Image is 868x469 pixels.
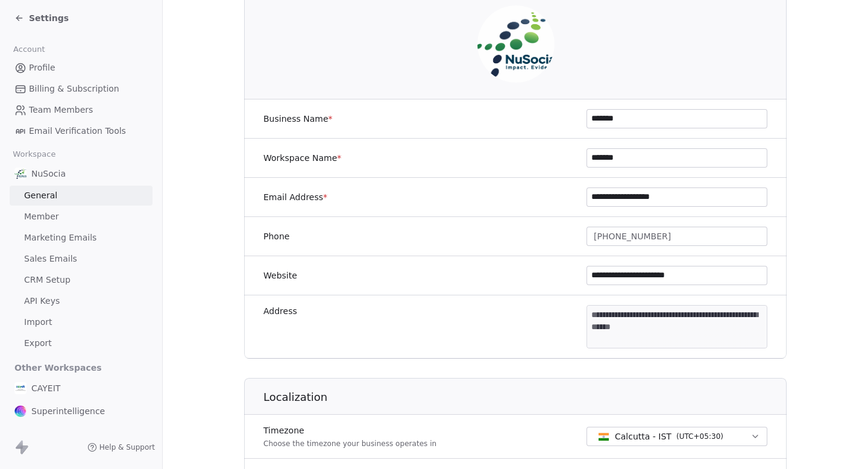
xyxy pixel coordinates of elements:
[24,231,96,244] span: Marketing Emails
[10,100,153,120] a: Team Members
[263,424,436,436] label: Timezone
[14,168,27,180] img: LOGO_1_WB.png
[263,305,297,317] label: Address
[24,253,77,265] span: Sales Emails
[14,382,27,394] img: CAYEIT%20Square%20Logo.png
[477,5,555,83] img: LOGO_1_WB.png
[31,382,60,394] span: CAYEIT
[10,186,153,206] a: General
[29,83,119,95] span: Billing & Subscription
[10,249,153,269] a: Sales Emails
[10,58,153,78] a: Profile
[8,145,61,163] span: Workspace
[87,442,155,452] a: Help & Support
[10,121,153,141] a: Email Verification Tools
[14,405,27,417] img: sinews%20copy.png
[10,228,153,248] a: Marketing Emails
[24,210,59,223] span: Member
[29,61,55,74] span: Profile
[587,427,767,446] button: Calcutta - IST(UTC+05:30)
[263,152,341,164] label: Workspace Name
[594,230,671,243] span: [PHONE_NUMBER]
[24,189,57,202] span: General
[29,104,93,116] span: Team Members
[24,316,52,329] span: Import
[263,439,436,449] p: Choose the timezone your business operates in
[24,295,60,307] span: API Keys
[10,291,153,311] a: API Keys
[8,40,50,58] span: Account
[10,312,153,332] a: Import
[10,333,153,353] a: Export
[263,390,787,404] h1: Localization
[29,125,126,137] span: Email Verification Tools
[24,337,52,350] span: Export
[263,230,289,242] label: Phone
[587,227,767,246] button: [PHONE_NUMBER]
[10,270,153,290] a: CRM Setup
[10,79,153,99] a: Billing & Subscription
[676,431,723,442] span: ( UTC+05:30 )
[615,430,671,442] span: Calcutta - IST
[29,12,69,24] span: Settings
[24,274,71,286] span: CRM Setup
[14,12,69,24] a: Settings
[10,358,107,377] span: Other Workspaces
[263,113,333,125] label: Business Name
[31,405,105,417] span: Superintelligence
[31,168,66,180] span: NuSocia
[99,442,155,452] span: Help & Support
[263,191,327,203] label: Email Address
[263,269,297,282] label: Website
[10,207,153,227] a: Member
